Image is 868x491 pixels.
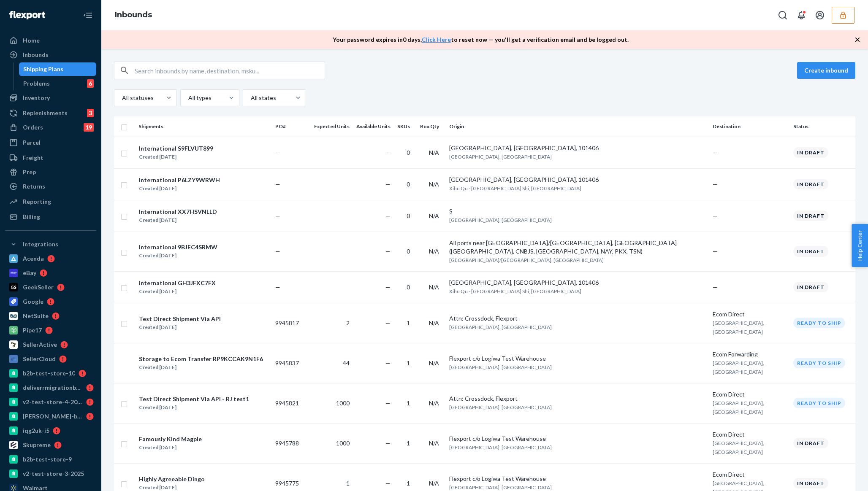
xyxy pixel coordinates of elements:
span: — [275,248,280,255]
div: 3 [87,109,94,117]
a: b2b-test-store-9 [5,453,96,466]
div: Created [DATE] [139,443,202,452]
div: In draft [793,147,828,158]
span: Xihu Qu - [GEOGRAPHIC_DATA] Shi, [GEOGRAPHIC_DATA] [449,185,581,192]
div: Ecom Direct [713,310,787,318]
span: N/A [429,149,439,156]
span: 0 [407,212,410,219]
a: Inbounds [5,48,96,62]
p: Your password expires in 0 days . to reset now — you'll get a verification email and be logged out. [333,35,629,44]
button: Close Navigation [79,7,96,24]
span: N/A [429,248,439,255]
ol: breadcrumbs [108,3,159,27]
span: — [385,181,391,188]
span: — [385,212,391,219]
button: Open Search Box [774,7,791,24]
td: 9945821 [272,383,311,423]
div: Highly Agreeable Dingo [139,475,205,483]
input: All types [187,94,188,102]
a: Billing [5,210,96,224]
span: 1 [407,399,410,407]
a: Pipe17 [5,324,96,337]
span: 1 [346,480,350,487]
button: Create inbound [797,62,855,79]
div: [PERSON_NAME]-b2b-test-store-2 [23,412,83,421]
span: [GEOGRAPHIC_DATA], [GEOGRAPHIC_DATA] [713,440,764,455]
a: SellerActive [5,338,96,351]
span: 0 [407,181,410,188]
span: [GEOGRAPHIC_DATA], [GEOGRAPHIC_DATA] [449,404,552,410]
a: NetSuite [5,309,96,323]
a: Inventory [5,91,96,105]
div: Ready to ship [793,398,845,408]
span: 44 [343,359,350,367]
div: 19 [84,123,94,132]
span: 1000 [336,399,350,407]
div: deliverrmigrationbasictest [23,383,83,392]
span: — [275,283,280,291]
div: Problems [23,79,50,88]
div: Shipping Plans [23,65,63,73]
td: 9945817 [272,303,311,343]
th: Status [790,116,855,137]
div: Ready to ship [793,318,845,328]
a: Problems6 [19,77,97,90]
div: 6 [87,79,94,88]
a: Google [5,295,96,308]
span: N/A [429,440,439,447]
input: Search inbounds by name, destination, msku... [135,62,325,79]
a: [PERSON_NAME]-b2b-test-store-2 [5,410,96,423]
div: Prep [23,168,36,176]
div: [GEOGRAPHIC_DATA], [GEOGRAPHIC_DATA], 101406 [449,144,706,152]
span: N/A [429,283,439,291]
span: — [713,181,718,188]
div: NetSuite [23,312,49,320]
div: Pipe17 [23,326,42,335]
span: Xihu Qu - [GEOGRAPHIC_DATA] Shi, [GEOGRAPHIC_DATA] [449,288,581,294]
div: S [449,207,706,216]
span: 1 [407,440,410,447]
div: Billing [23,213,40,221]
div: Parcel [23,138,41,147]
span: N/A [429,181,439,188]
span: N/A [429,359,439,367]
div: Returns [23,182,45,191]
span: Help Center [852,224,868,267]
a: GeekSeller [5,281,96,294]
div: Storage to Ecom Transfer RP9KCCAK9N1F6 [139,355,263,363]
th: SKUs [394,116,417,137]
span: 1 [407,480,410,487]
div: In draft [793,179,828,189]
img: Flexport logo [9,11,45,19]
a: Freight [5,151,96,165]
span: — [275,212,280,219]
div: Google [23,297,43,306]
span: [GEOGRAPHIC_DATA], [GEOGRAPHIC_DATA] [449,154,552,160]
span: [GEOGRAPHIC_DATA], [GEOGRAPHIC_DATA] [449,444,552,451]
div: iqg2uk-i5 [23,426,49,435]
th: Expected Units [311,116,353,137]
span: 1 [407,319,410,326]
th: Origin [446,116,709,137]
span: — [385,440,391,447]
span: 1000 [336,440,350,447]
span: N/A [429,319,439,326]
div: Test Direct Shipment Via API [139,315,221,323]
div: Flexport c/o Logiwa Test Warehouse [449,475,706,483]
span: [GEOGRAPHIC_DATA], [GEOGRAPHIC_DATA] [713,320,764,335]
span: 2 [346,319,350,326]
a: v2-test-store-3-2025 [5,467,96,480]
div: Famously Kind Magpie [139,435,202,443]
span: — [713,283,718,291]
a: b2b-test-store-10 [5,367,96,380]
div: Acenda [23,254,44,263]
div: v2-test-store-4-2025 [23,398,83,406]
div: Ecom Direct [713,470,787,479]
div: Ecom Direct [713,390,787,399]
div: eBay [23,269,36,277]
th: Destination [709,116,790,137]
a: iqg2uk-i5 [5,424,96,437]
span: — [385,399,391,407]
div: Skupreme [23,441,51,449]
div: International S9FLVUT899 [139,144,213,153]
